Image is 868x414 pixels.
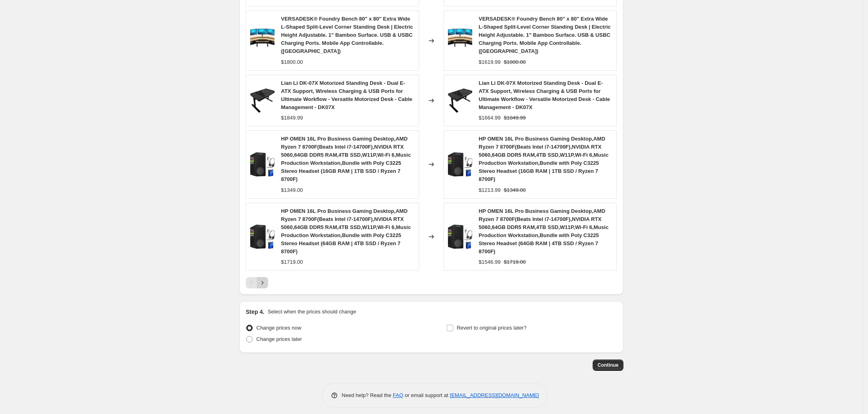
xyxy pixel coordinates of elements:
[281,136,411,182] span: HP OMEN 16L Pro Business Gaming Desktop,AMD Ryzen 7 8700F(Beats Intel i7-14700F),NVIDIA RTX 5060,...
[256,336,302,342] span: Change prices later
[479,136,608,182] span: HP OMEN 16L Pro Business Gaming Desktop,AMD Ryzen 7 8700F(Beats Intel i7-14700F),NVIDIA RTX 5060,...
[479,114,501,122] div: $1664.99
[246,308,264,316] h2: Step 4.
[250,29,275,53] img: 712sbS859jL._AC_SL1500_80x.jpg
[281,258,303,266] div: $1719.00
[450,392,539,398] a: [EMAIL_ADDRESS][DOMAIN_NAME]
[281,114,303,122] div: $1849.99
[448,29,472,53] img: 712sbS859jL._AC_SL1500_80x.jpg
[342,392,393,398] span: Need help? Read the
[250,152,275,177] img: 71hG-ySUY7L._AC_SL1500_80x.jpg
[448,88,472,113] img: 61ctL1GcuSL._AC_SL1500_80x.jpg
[479,258,501,266] div: $1546.99
[504,258,526,266] strike: $1719.00
[448,152,472,177] img: 71hG-ySUY7L._AC_SL1500_80x.jpg
[504,186,526,194] strike: $1349.00
[256,325,301,331] span: Change prices now
[598,362,619,368] span: Continue
[250,88,275,113] img: 61ctL1GcuSL._AC_SL1500_80x.jpg
[457,325,527,331] span: Revert to original prices later?
[268,308,356,316] p: Select when the prices should change
[393,392,403,398] a: FAQ
[281,16,413,54] span: VERSADESK® Foundry Bench 80" x 80" Extra Wide L-Shaped Split-Level Corner Standing Desk | Electri...
[281,58,303,66] div: $1800.00
[479,186,501,194] div: $1213.99
[403,392,450,398] span: or email support at
[448,225,472,249] img: 71hG-ySUY7L._AC_SL1500_80x.jpg
[281,80,412,110] span: Lian Li DK-07X Motorized Standing Desk - Dual E-ATX Support, Wireless Charging & USB Ports for Ul...
[504,58,526,66] strike: $1800.00
[479,58,501,66] div: $1619.99
[281,186,303,194] div: $1349.00
[250,225,275,249] img: 71hG-ySUY7L._AC_SL1500_80x.jpg
[504,114,526,122] strike: $1849.99
[593,359,623,371] button: Continue
[479,16,611,54] span: VERSADESK® Foundry Bench 80" x 80" Extra Wide L-Shaped Split-Level Corner Standing Desk | Electri...
[479,208,608,254] span: HP OMEN 16L Pro Business Gaming Desktop,AMD Ryzen 7 8700F(Beats Intel i7-14700F),NVIDIA RTX 5060,...
[246,277,268,288] nav: Pagination
[479,80,610,110] span: Lian Li DK-07X Motorized Standing Desk - Dual E-ATX Support, Wireless Charging & USB Ports for Ul...
[281,208,411,254] span: HP OMEN 16L Pro Business Gaming Desktop,AMD Ryzen 7 8700F(Beats Intel i7-14700F),NVIDIA RTX 5060,...
[257,277,268,288] button: Next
